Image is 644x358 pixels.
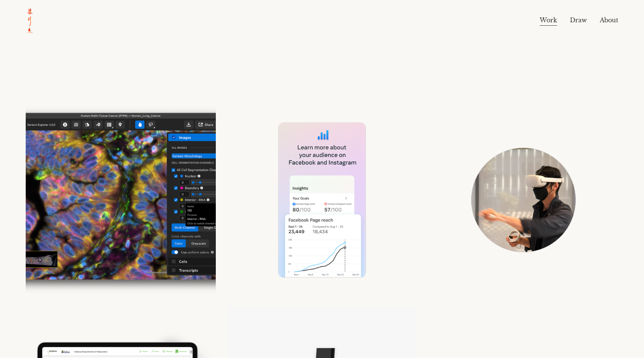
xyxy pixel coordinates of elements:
img: Roger Zhu [26,7,34,34]
a: Draw [570,14,587,26]
a: Xenium Explorer [26,105,216,295]
a: About [600,14,618,26]
a: Meta Reality Lab 🔒 [428,105,618,295]
a: Insights [227,105,417,295]
a: Work [540,14,557,26]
